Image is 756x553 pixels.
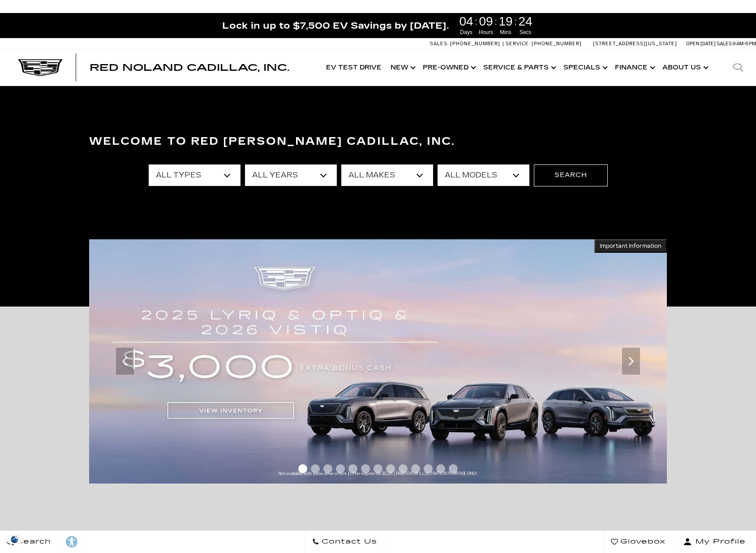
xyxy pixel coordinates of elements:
span: Go to slide 12 [436,464,445,473]
a: Close [741,17,752,28]
span: Search [14,536,51,548]
select: Filter by model [438,164,529,186]
button: Search [534,164,608,186]
select: Filter by type [149,164,241,186]
span: : [494,15,497,28]
span: Contact Us [319,536,377,548]
div: Next [622,348,640,375]
span: [PHONE_NUMBER] [450,41,500,47]
span: Sales: [717,41,733,47]
button: Important Information [594,239,667,253]
a: New [386,50,418,86]
span: 04 [458,15,475,28]
span: Go to slide 5 [348,464,357,473]
span: [PHONE_NUMBER] [532,41,582,47]
span: : [514,15,517,28]
span: Lock in up to $7,500 EV Savings by [DATE]. [222,20,449,31]
span: Important Information [600,242,661,250]
span: Days [458,28,475,36]
a: Service: [PHONE_NUMBER] [503,41,584,46]
span: Go to slide 7 [374,464,382,473]
a: Glovebox [604,531,673,553]
section: Click to Open Cookie Consent Modal [4,535,25,544]
span: 09 [477,15,494,28]
a: [STREET_ADDRESS][US_STATE] [593,41,677,47]
span: Go to slide 10 [411,464,420,473]
a: About Us [658,50,711,86]
a: Sales: [PHONE_NUMBER] [430,41,503,46]
span: Go to slide 1 [298,464,307,473]
span: Go to slide 2 [311,464,320,473]
span: Secs [517,28,534,36]
span: Go to slide 6 [361,464,370,473]
span: Glovebox [618,536,666,548]
span: Open [DATE] [686,41,716,47]
span: Service: [506,41,530,47]
span: Sales: [430,41,449,47]
a: Contact Us [305,531,384,553]
span: Go to slide 4 [336,464,345,473]
button: Open user profile menu [673,531,756,553]
span: Go to slide 13 [449,464,458,473]
div: Previous [116,348,134,375]
img: 2509-September-FOM-2025-cta-bonus-cash [89,239,667,484]
span: Mins [497,28,514,36]
a: Specials [559,50,610,86]
span: 9 AM-6 PM [733,41,756,47]
img: Opt-Out Icon [4,535,25,544]
a: EV Test Drive [322,50,386,86]
img: Cadillac Dark Logo with Cadillac White Text [18,59,63,76]
select: Filter by year [245,164,337,186]
span: Go to slide 9 [399,464,408,473]
span: : [475,15,477,28]
span: Hours [477,28,494,36]
a: Service & Parts [479,50,559,86]
h3: Welcome to Red [PERSON_NAME] Cadillac, Inc. [89,133,667,151]
span: 24 [517,15,534,28]
span: Go to slide 8 [386,464,395,473]
select: Filter by make [341,164,433,186]
span: Go to slide 3 [323,464,332,473]
span: Go to slide 11 [424,464,433,473]
a: Finance [610,50,658,86]
span: 19 [497,15,514,28]
span: Red Noland Cadillac, Inc. [90,62,289,73]
span: My Profile [692,536,746,548]
a: Pre-Owned [418,50,479,86]
a: Red Noland Cadillac, Inc. [90,63,289,72]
